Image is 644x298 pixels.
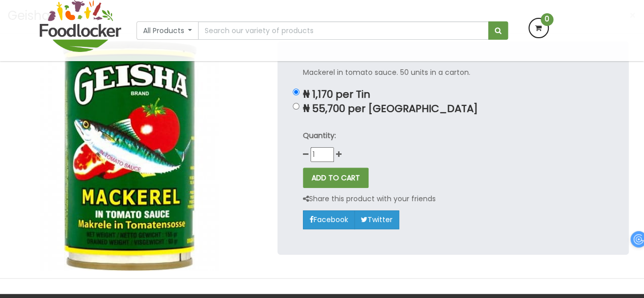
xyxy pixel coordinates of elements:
input: ₦ 55,700 per [GEOGRAPHIC_DATA] [293,103,299,110]
p: Share this product with your friends [303,193,436,205]
p: ₦ 55,700 per [GEOGRAPHIC_DATA] [303,103,603,115]
p: ₦ 1,170 per Tin [303,89,603,100]
a: Twitter [354,210,399,229]
a: Facebook [303,210,355,229]
strong: Quantity: [303,130,336,141]
input: ₦ 1,170 per Tin [293,89,299,95]
button: ADD TO CART [303,168,369,188]
button: All Products [136,21,199,40]
span: 0 [541,13,553,26]
input: Search our variety of products [198,21,488,40]
p: Mackerel in tomato sauce. 50 units in a carton. [303,67,603,78]
img: Geisha [15,41,244,270]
